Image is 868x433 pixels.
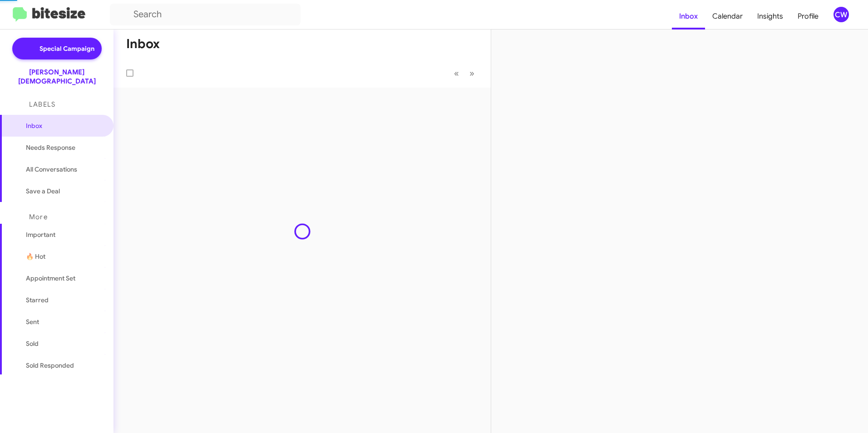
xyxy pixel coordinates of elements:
span: « [454,68,459,79]
span: Starred [26,295,49,305]
nav: Page navigation example [449,64,480,83]
span: » [469,68,474,79]
button: Next [464,64,480,83]
a: Inbox [672,3,705,30]
h1: Inbox [126,37,160,51]
span: Appointment Set [26,274,75,283]
span: Sent [26,317,39,326]
button: CW [826,7,858,22]
span: 🔥 Hot [26,252,45,261]
span: Important [26,230,103,239]
span: More [29,213,48,221]
span: Save a Deal [26,187,60,196]
span: Sold Responded [26,361,74,370]
input: Search [110,4,301,25]
span: Needs Response [26,143,103,152]
a: Profile [790,3,826,30]
span: Inbox [26,121,103,130]
div: CW [833,7,849,22]
button: Previous [449,64,464,83]
a: Special Campaign [12,38,102,59]
span: Special Campaign [39,44,94,53]
span: Labels [29,100,55,108]
span: All Conversations [26,165,77,174]
span: Sold [26,339,39,348]
a: Insights [750,3,790,30]
a: Calendar [705,3,750,30]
